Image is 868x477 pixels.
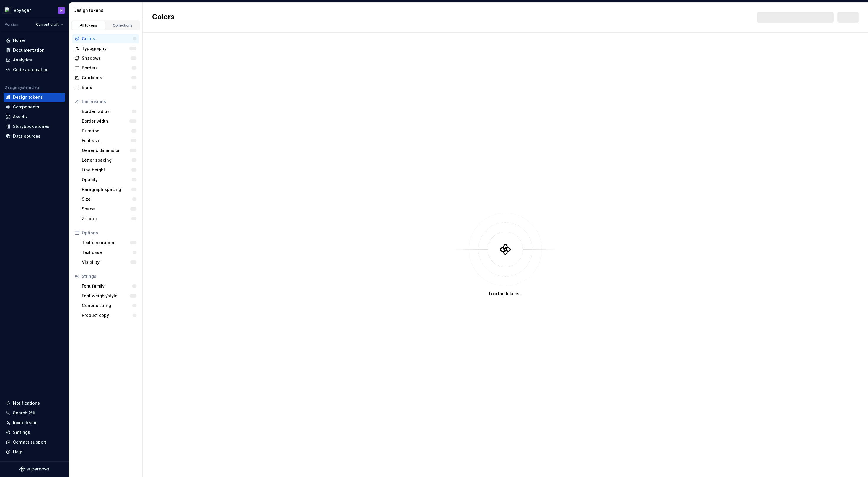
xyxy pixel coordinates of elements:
div: Search ⌘K [13,410,35,416]
div: All tokens [74,23,103,28]
div: Duration [82,128,131,134]
a: Data sources [4,132,65,141]
a: Space [79,204,139,214]
a: Font family [79,281,139,291]
div: Data sources [13,133,40,139]
div: Text decoration [82,240,130,246]
a: Shadows [72,53,139,63]
button: Search ⌘K [4,408,65,418]
a: Typography [72,44,139,53]
div: Collections [108,23,138,28]
a: Border radius [79,107,139,116]
div: Paragraph spacing [82,186,131,192]
a: Font size [79,136,139,145]
div: Loading tokens... [489,291,522,297]
a: Assets [4,112,65,121]
a: Letter spacing [79,155,139,165]
a: Product copy [79,311,139,320]
div: Home [13,38,25,43]
svg: Supernova Logo [19,466,49,472]
span: Current draft [36,22,59,27]
a: Settings [4,428,65,437]
div: Borders [82,65,132,71]
div: Generic string [82,303,132,309]
div: Help [13,449,22,455]
a: Analytics [4,55,65,65]
div: Text case [82,249,133,255]
a: Design tokens [4,93,65,102]
a: Size [79,194,139,204]
div: Notifications [13,400,40,406]
a: Code automation [4,65,65,74]
a: Paragraph spacing [79,185,139,194]
div: Strings [82,273,136,279]
button: Notifications [4,398,65,408]
a: Visibility [79,257,139,267]
div: Border radius [82,108,132,114]
a: Colors [72,34,139,43]
div: Invite team [13,420,36,426]
a: Z-index [79,214,139,223]
a: Documentation [4,46,65,55]
div: Typography [82,46,129,51]
div: Blurs [82,85,132,90]
div: Options [82,230,136,236]
a: Duration [79,126,139,136]
a: Home [4,36,65,45]
div: Design system data [5,85,40,90]
div: N [60,8,63,13]
div: Opacity [82,177,132,183]
a: Border width [79,116,139,126]
div: Components [13,104,39,110]
div: Design tokens [13,94,43,100]
div: Code automation [13,67,49,73]
a: Blurs [72,83,139,92]
div: Visibility [82,259,130,265]
div: Analytics [13,57,32,63]
div: Settings [13,429,30,435]
div: Font family [82,283,132,289]
div: Font size [82,138,131,144]
div: Colors [82,36,133,42]
button: Help [4,447,65,457]
a: Text case [79,248,139,257]
a: Opacity [79,175,139,184]
div: Border width [82,118,129,124]
a: Line height [79,165,139,175]
div: Voyager [14,7,31,13]
div: Space [82,206,130,212]
div: Line height [82,167,131,173]
button: VoyagerN [1,4,67,17]
div: Size [82,196,132,202]
a: Generic dimension [79,146,139,155]
a: Font weight/style [79,291,139,301]
div: Gradients [82,75,131,81]
div: Font weight/style [82,293,130,299]
a: Components [4,102,65,112]
div: Product copy [82,312,133,318]
div: Design tokens [74,7,140,13]
button: Contact support [4,437,65,447]
div: Shadows [82,55,131,61]
a: Generic string [79,301,139,310]
button: Current draft [33,20,66,29]
div: Storybook stories [13,124,49,129]
div: Z-index [82,216,131,222]
div: Generic dimension [82,147,130,153]
a: Invite team [4,418,65,427]
div: Letter spacing [82,157,132,163]
a: Gradients [72,73,139,82]
div: Dimensions [82,99,136,105]
div: Contact support [13,439,46,445]
a: Text decoration [79,238,139,247]
a: Borders [72,63,139,73]
a: Storybook stories [4,122,65,131]
h2: Colors [152,12,175,23]
div: Documentation [13,47,45,53]
div: Version [5,22,18,27]
div: Assets [13,114,27,120]
img: e5527c48-e7d1-4d25-8110-9641689f5e10.png [4,7,11,14]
